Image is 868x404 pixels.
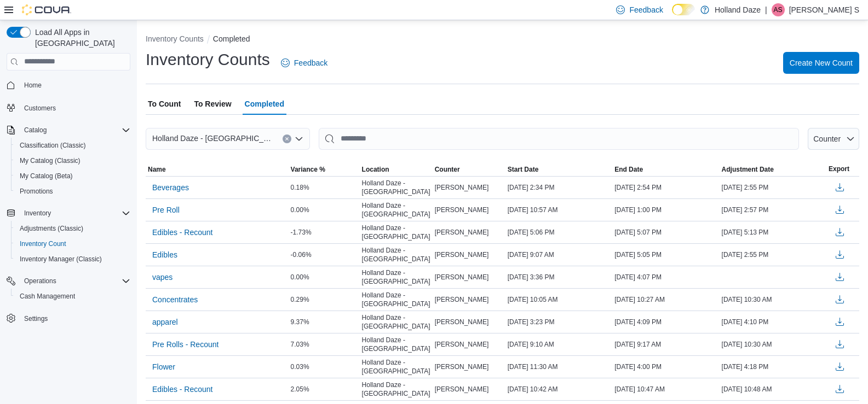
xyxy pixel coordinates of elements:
[435,206,489,214] span: [PERSON_NAME]
[11,251,135,267] button: Inventory Manager (Classic)
[765,3,767,16] p: |
[11,289,135,304] button: Cash Management
[152,272,173,283] span: vapes
[24,314,48,323] span: Settings
[152,317,178,327] span: apparel
[148,179,193,196] button: Beverages
[148,381,217,397] button: Edibles - Recount
[289,360,360,373] div: 0.03%
[612,315,719,329] div: [DATE] 4:09 PM
[15,169,77,183] a: My Catalog (Beta)
[20,172,73,180] span: My Catalog (Beta)
[505,203,612,216] div: [DATE] 10:57 AM
[15,185,130,198] span: Promotions
[360,311,433,333] div: Holland Daze - [GEOGRAPHIC_DATA]
[433,163,505,176] button: Counter
[148,336,223,353] button: Pre Rolls - Recount
[612,271,719,284] div: [DATE] 4:07 PM
[789,3,859,16] p: [PERSON_NAME] S
[508,165,539,174] span: Start Date
[289,383,360,396] div: 2.05%
[2,99,135,115] button: Customers
[505,226,612,239] div: [DATE] 5:06 PM
[7,73,130,355] nav: Complex example
[715,3,761,16] p: Holland Daze
[435,165,460,174] span: Counter
[15,154,130,167] span: My Catalog (Classic)
[20,255,102,264] span: Inventory Manager (Classic)
[148,165,166,174] span: Name
[289,163,360,176] button: Variance %
[245,93,284,115] span: Completed
[148,93,181,115] span: To Count
[612,338,719,351] div: [DATE] 9:17 AM
[435,183,489,192] span: [PERSON_NAME]
[289,203,360,216] div: 0.00%
[2,122,135,138] button: Catalog
[435,250,489,259] span: [PERSON_NAME]
[505,315,612,329] div: [DATE] 3:23 PM
[829,165,849,173] span: Export
[360,221,433,243] div: Holland Daze - [GEOGRAPHIC_DATA]
[294,57,327,68] span: Feedback
[360,356,433,378] div: Holland Daze - [GEOGRAPHIC_DATA]
[505,271,612,284] div: [DATE] 3:36 PM
[505,338,612,351] div: [DATE] 9:10 AM
[20,141,86,150] span: Classification (Classic)
[24,209,51,218] span: Inventory
[20,312,52,325] a: Settings
[720,383,826,396] div: [DATE] 10:48 AM
[11,153,135,168] button: My Catalog (Classic)
[289,226,360,239] div: -1.73%
[20,207,130,220] span: Inventory
[31,27,130,49] span: Load All Apps in [GEOGRAPHIC_DATA]
[24,81,42,90] span: Home
[20,124,130,137] span: Catalog
[20,156,81,165] span: My Catalog (Classic)
[20,78,130,92] span: Home
[360,163,433,176] button: Location
[148,269,177,285] button: vapes
[20,292,75,301] span: Cash Management
[614,165,643,174] span: End Date
[360,266,433,288] div: Holland Daze - [GEOGRAPHIC_DATA]
[146,33,859,46] nav: An example of EuiBreadcrumbs
[24,277,56,285] span: Operations
[15,222,130,235] span: Adjustments (Classic)
[505,163,612,176] button: Start Date
[435,385,489,394] span: [PERSON_NAME]
[146,49,270,71] h1: Inventory Counts
[2,273,135,289] button: Operations
[720,293,826,306] div: [DATE] 10:30 AM
[612,203,719,216] div: [DATE] 1:00 PM
[720,338,826,351] div: [DATE] 10:30 AM
[15,253,106,266] a: Inventory Manager (Classic)
[612,293,719,306] div: [DATE] 10:27 AM
[720,203,826,216] div: [DATE] 2:57 PM
[435,228,489,237] span: [PERSON_NAME]
[772,3,785,16] div: Anneliese S
[720,181,826,194] div: [DATE] 2:55 PM
[15,139,90,152] a: Classification (Classic)
[720,248,826,261] div: [DATE] 2:55 PM
[22,4,71,15] img: Cova
[289,181,360,194] div: 0.18%
[295,134,303,143] button: Open list of options
[20,207,55,220] button: Inventory
[2,206,135,221] button: Inventory
[2,311,135,326] button: Settings
[152,361,175,372] span: Flower
[360,244,433,266] div: Holland Daze - [GEOGRAPHIC_DATA]
[24,104,56,113] span: Customers
[20,224,83,233] span: Adjustments (Classic)
[783,52,859,74] button: Create New Count
[612,360,719,373] div: [DATE] 4:00 PM
[289,271,360,284] div: 0.00%
[289,338,360,351] div: 7.03%
[505,293,612,306] div: [DATE] 10:05 AM
[152,182,189,193] span: Beverages
[148,224,217,241] button: Edibles - Recount
[152,132,272,145] span: Holland Daze - [GEOGRAPHIC_DATA]
[720,163,826,176] button: Adjustment Date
